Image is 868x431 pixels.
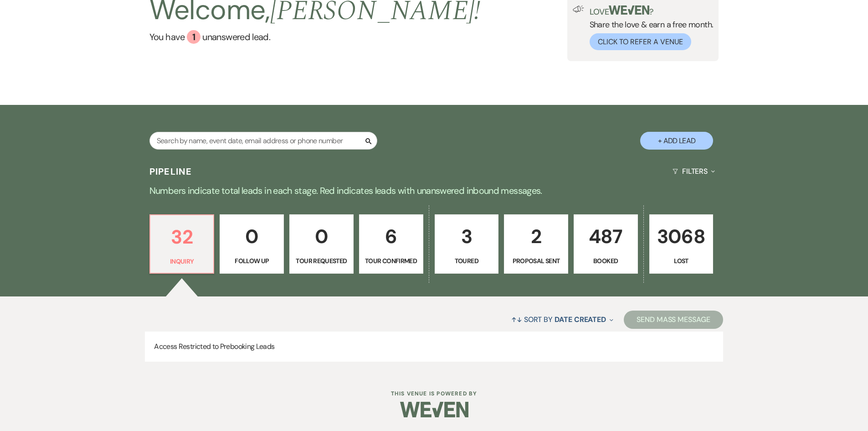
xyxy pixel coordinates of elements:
[580,221,632,252] p: 487
[655,256,708,266] p: Lost
[435,214,499,274] a: 3Toured
[156,256,208,266] p: Inquiry
[609,5,649,15] img: weven-logo-green.svg
[289,214,354,274] a: 0Tour Requested
[584,5,714,50] div: Share the love & earn a free month.
[220,214,284,274] a: 0Follow Up
[359,214,423,274] a: 6Tour Confirmed
[441,221,493,252] p: 3
[149,214,215,274] a: 32Inquiry
[504,214,568,274] a: 2Proposal Sent
[510,256,562,266] p: Proposal Sent
[640,132,713,150] button: + Add Lead
[226,221,278,252] p: 0
[187,30,200,44] div: 1
[400,394,468,426] img: Weven Logo
[145,332,723,362] p: Access Restricted to Prebooking Leads
[573,5,584,13] img: loud-speaker-illustration.svg
[510,221,562,252] p: 2
[649,214,714,274] a: 3068Lost
[149,132,377,150] input: Search by name, event date, email address or phone number
[574,214,638,274] a: 487Booked
[156,222,208,252] p: 32
[655,221,708,252] p: 3068
[590,5,714,16] p: Love ?
[149,30,481,44] a: You have 1 unanswered lead.
[511,315,522,324] span: ↑↓
[555,315,606,324] span: Date Created
[149,165,192,178] h3: Pipeline
[508,307,617,332] button: Sort By Date Created
[441,256,493,266] p: Toured
[624,311,723,329] button: Send Mass Message
[106,183,762,198] p: Numbers indicate total leads in each stage. Red indicates leads with unanswered inbound messages.
[295,256,348,266] p: Tour Requested
[365,256,417,266] p: Tour Confirmed
[580,256,632,266] p: Booked
[365,221,417,252] p: 6
[295,221,348,252] p: 0
[590,33,691,50] button: Click to Refer a Venue
[226,256,278,266] p: Follow Up
[669,159,719,183] button: Filters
